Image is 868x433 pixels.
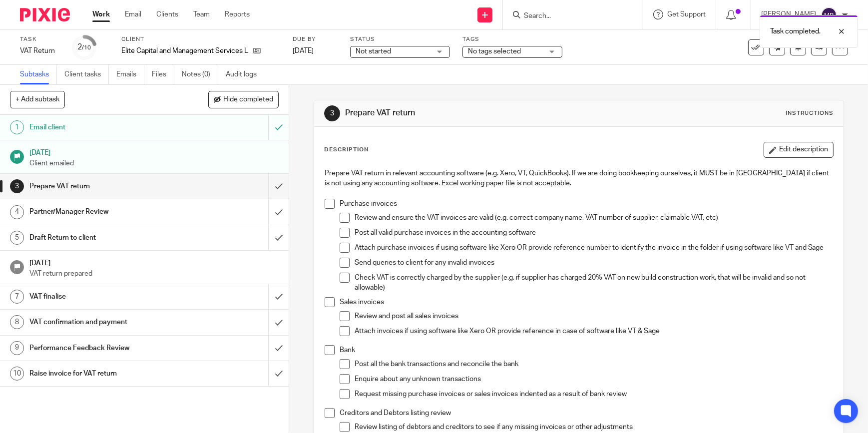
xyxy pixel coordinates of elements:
[225,9,250,19] a: Reports
[182,65,218,84] a: Notes (0)
[355,273,833,293] p: Check VAT is correctly charged by the supplier (e.g. if supplier has charged 20% VAT on new build...
[10,231,24,245] div: 5
[152,65,174,84] a: Files
[293,35,338,43] label: Due by
[10,367,24,381] div: 10
[82,45,91,50] small: /10
[156,9,178,19] a: Clients
[786,109,834,117] div: Instructions
[10,91,65,108] button: + Add subtask
[29,366,182,381] h1: Raise invoice for VAT return
[355,258,833,268] p: Send queries to client for any invalid invoices
[64,65,109,84] a: Client tasks
[340,199,833,209] p: Purchase invoices
[355,213,833,223] p: Review and ensure the VAT invoices are valid (e.g. correct company name, VAT number of supplier, ...
[293,47,314,54] span: [DATE]
[355,422,833,432] p: Review listing of debtors and creditors to see if any missing invoices or other adjustments
[10,179,24,193] div: 3
[324,105,340,121] div: 3
[10,290,24,304] div: 7
[20,35,60,43] label: Task
[355,311,833,321] p: Review and post all sales invoices
[92,9,110,19] a: Work
[340,345,833,355] p: Bank
[468,48,521,55] span: No tags selected
[770,26,821,36] p: Task completed.
[29,230,182,245] h1: Draft Return to client
[208,91,279,108] button: Hide completed
[29,289,182,304] h1: VAT finalise
[324,146,369,154] p: Description
[20,65,57,84] a: Subtasks
[125,9,141,19] a: Email
[121,35,280,43] label: Client
[29,145,279,158] h1: [DATE]
[29,269,279,279] p: VAT return prepared
[325,168,833,189] p: Prepare VAT return in relevant accounting software (e.g. Xero, VT, QuickBooks). If we are doing b...
[29,315,182,330] h1: VAT confirmation and payment
[10,341,24,355] div: 9
[821,7,837,23] img: svg%3E
[764,142,834,158] button: Edit description
[29,120,182,135] h1: Email client
[121,46,248,56] p: Elite Capital and Management Services Limited
[355,326,833,336] p: Attach invoices if using software like Xero OR provide reference in case of software like VT & Sage
[355,374,833,384] p: Enquire about any unknown transactions
[355,228,833,238] p: Post all valid purchase invoices in the accounting software
[355,359,833,369] p: Post all the bank transactions and reconcile the bank
[340,297,833,307] p: Sales invoices
[350,35,450,43] label: Status
[193,9,210,19] a: Team
[355,243,833,253] p: Attach purchase invoices if using software like Xero OR provide reference number to identify the ...
[29,341,182,356] h1: Performance Feedback Review
[20,46,60,56] div: VAT Return
[78,41,91,53] div: 2
[29,179,182,194] h1: Prepare VAT return
[116,65,144,84] a: Emails
[340,408,833,418] p: Creditors and Debtors listing review
[29,204,182,219] h1: Partner/Manager Review
[226,65,264,84] a: Audit logs
[29,158,279,168] p: Client emailed
[10,315,24,329] div: 8
[10,120,24,134] div: 1
[345,108,600,118] h1: Prepare VAT return
[223,96,273,104] span: Hide completed
[355,389,833,399] p: Request missing purchase invoices or sales invoices indented as a result of bank review
[29,256,279,268] h1: [DATE]
[10,205,24,219] div: 4
[356,48,391,55] span: Not started
[20,8,70,21] img: Pixie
